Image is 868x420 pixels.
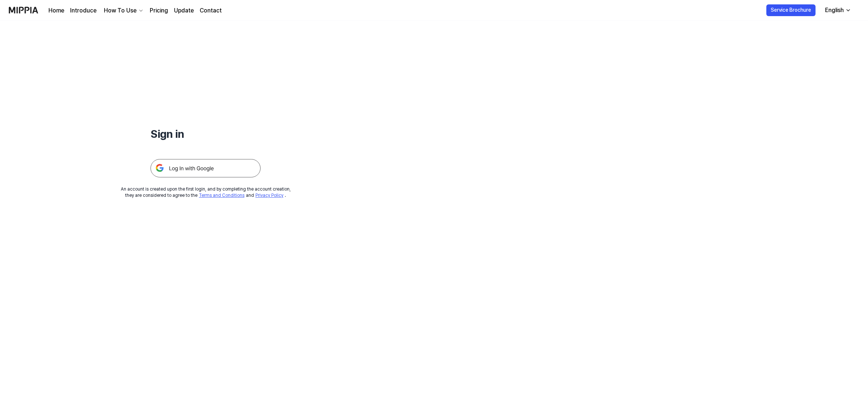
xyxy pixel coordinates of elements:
[199,193,244,198] a: Terms and Conditions
[150,126,261,141] h1: Sign in
[70,6,97,15] a: Introduce
[150,159,261,177] img: 구글 로그인 버튼
[102,6,138,15] div: How To Use
[174,6,194,15] a: Update
[121,186,291,199] div: An account is created upon the first login, and by completing the account creation, they are cons...
[150,6,168,15] a: Pricing
[819,3,856,18] button: English
[255,193,283,198] a: Privacy Policy
[102,6,144,15] button: How To Use
[200,6,222,15] a: Contact
[766,4,816,16] button: Service Brochure
[824,6,845,15] div: English
[48,6,64,15] a: Home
